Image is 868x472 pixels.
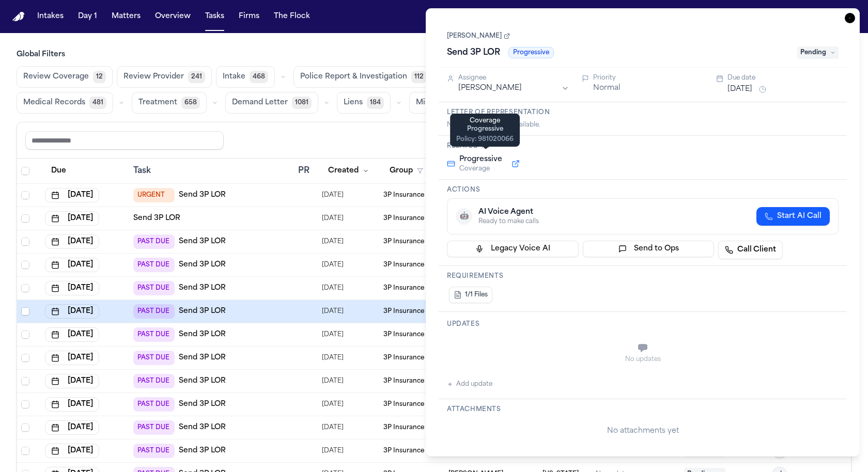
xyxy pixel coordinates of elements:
span: Review Provider [123,72,184,82]
h3: Letter of Representation [447,108,839,117]
span: Start AI Call [777,211,822,222]
span: 241 [188,71,205,83]
span: 112 [411,71,427,83]
button: [DATE] [727,84,752,95]
span: Intake [223,72,245,82]
button: Treatment658 [132,92,207,114]
span: 1081 [292,97,312,109]
span: 184 [367,97,384,109]
div: Policy: 981020066 [456,135,514,144]
button: Liens184 [337,92,391,114]
span: Miscellaneous [416,98,469,108]
span: Police Report & Investigation [300,72,407,82]
div: Assignee [458,74,569,82]
span: Liens [344,98,363,108]
span: Demand Letter [232,98,288,108]
button: Snooze task [756,83,769,96]
span: Treatment [138,98,177,108]
div: Priority [593,74,704,82]
div: Coverage [456,117,514,125]
div: Ready to make calls [478,217,539,226]
span: Progressive [508,47,554,58]
span: Progressive [459,154,502,165]
button: Normal [593,83,620,93]
div: AI Voice Agent [478,207,539,217]
button: Overview [151,7,195,26]
span: Review Coverage [23,72,89,82]
button: Review Coverage12 [17,66,113,88]
div: Progressive [456,125,514,133]
button: Tasks [201,7,228,26]
a: Home [12,12,25,22]
h3: Requirements [447,272,839,280]
button: Miscellaneous130 [409,92,497,114]
button: Review Provider241 [117,66,212,88]
button: Intakes [33,7,68,26]
h3: Actions [447,186,839,194]
span: 1/1 Files [465,291,488,299]
span: 🤖 [460,211,469,222]
span: Coverage [459,165,502,173]
h3: Updates [447,320,839,328]
a: Call Client [718,241,783,259]
button: Intake468 [216,66,275,88]
div: No updates [447,355,839,364]
button: Demand Letter1081 [225,92,318,114]
h3: Attachments [447,405,839,414]
a: [PERSON_NAME] [447,32,510,40]
button: Add update [447,378,492,390]
button: Police Report & Investigation112 [293,66,433,88]
button: Matters [107,7,145,26]
button: Start AI Call [756,207,830,226]
span: 658 [181,97,200,109]
span: 12 [93,71,106,83]
div: No attachments yet [447,426,839,436]
h3: Global Filters [17,50,851,60]
button: Send to Ops [583,241,715,257]
h1: Send 3P LOR [443,44,504,61]
button: 1/1 Files [449,287,492,303]
button: The Flock [270,7,314,26]
button: Firms [235,7,263,26]
span: Pending [797,46,839,59]
span: 481 [89,97,106,109]
button: Medical Records481 [17,92,113,114]
img: Finch Logo [12,12,25,22]
button: Legacy Voice AI [447,241,579,257]
span: 468 [250,71,268,83]
button: Day 1 [74,7,101,26]
div: No auto-drafted LoR available. [447,121,839,129]
span: Medical Records [23,98,85,108]
h3: Related to [447,142,839,150]
div: Due date [727,74,839,82]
